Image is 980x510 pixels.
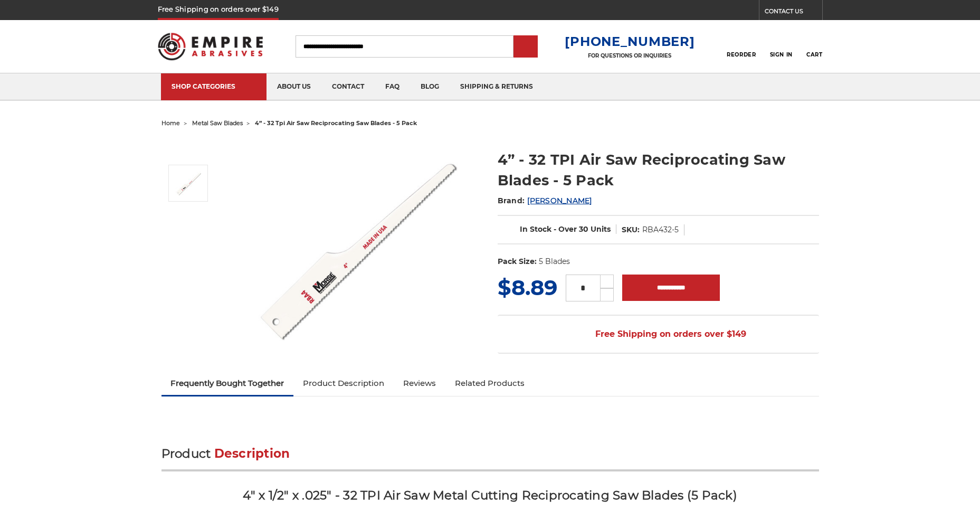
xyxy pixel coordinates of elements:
a: faq [375,73,410,100]
a: Reorder [727,35,756,58]
a: Reviews [394,372,445,395]
span: Brand: [498,196,525,205]
span: Sign In [770,51,793,58]
img: Empire Abrasives [158,26,263,67]
span: Units [591,224,611,234]
span: Product [161,446,211,461]
a: Cart [806,35,822,58]
a: [PHONE_NUMBER] [565,34,694,49]
dd: 5 Blades [539,256,570,267]
img: 32 TPI Air Saw Reciprocating Blade 4" [252,138,463,350]
a: blog [410,73,450,100]
p: FOR QUESTIONS OR INQUIRIES [565,52,694,59]
a: Product Description [293,372,394,395]
span: Free Shipping on orders over $149 [570,324,746,345]
span: Description [214,446,290,461]
a: [PERSON_NAME] [527,196,592,205]
a: about us [267,73,321,100]
dd: RBA432-5 [642,224,679,235]
span: Reorder [727,51,756,58]
strong: 4" x 1/2" x .025" - 32 TPI Air Saw Metal Cutting Reciprocating Saw Blades (5 Pack) [243,488,737,503]
span: 4” - 32 tpi air saw reciprocating saw blades - 5 pack [255,119,417,127]
span: 30 [579,224,588,234]
a: shipping & returns [450,73,544,100]
a: CONTACT US [765,5,822,20]
dt: SKU: [622,224,640,235]
span: In Stock [520,224,551,234]
img: 32 TPI Air Saw Reciprocating Blade 4" [175,170,202,196]
div: SHOP CATEGORIES [172,82,256,90]
span: $8.89 [498,275,557,300]
h1: 4” - 32 TPI Air Saw Reciprocating Saw Blades - 5 Pack [498,149,819,191]
span: - Over [554,224,577,234]
a: Related Products [445,372,534,395]
span: Cart [806,51,822,58]
a: Frequently Bought Together [161,372,294,395]
a: contact [321,73,375,100]
dt: Pack Size: [498,256,537,267]
a: home [161,119,180,127]
a: metal saw blades [192,119,243,127]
